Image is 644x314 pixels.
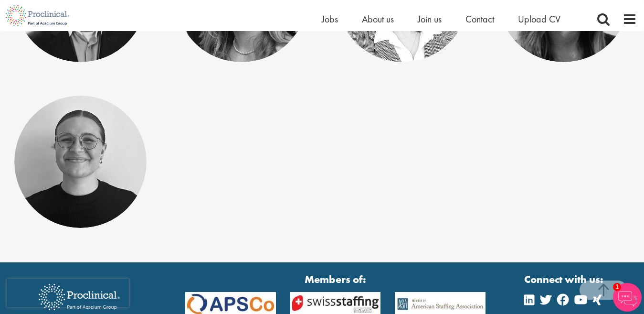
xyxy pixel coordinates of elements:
a: Contact [465,13,494,25]
a: Upload CV [518,13,560,25]
iframe: reCAPTCHA [7,279,129,307]
strong: Members of: [185,272,486,287]
img: Chatbot [613,283,642,312]
span: 1 [613,283,621,291]
a: Join us [418,13,442,25]
a: Jobs [322,13,338,25]
strong: Connect with us: [524,272,605,287]
a: About us [362,13,394,25]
